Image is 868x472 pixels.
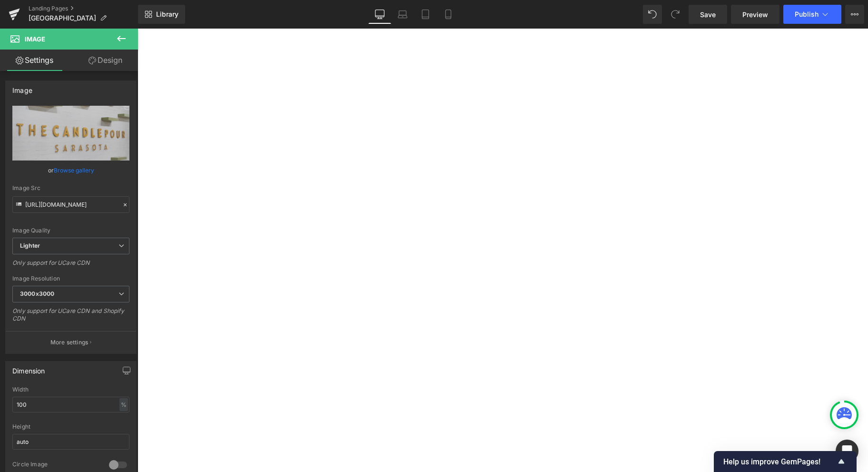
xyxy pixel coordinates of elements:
b: 3000x3000 [20,290,54,297]
button: Show survey - Help us improve GemPages! [723,456,847,467]
div: Open Intercom Messenger [836,440,858,462]
div: Width [12,386,129,393]
b: Lighter [20,242,40,249]
div: Only support for UCare CDN [12,259,129,273]
button: Redo [666,5,685,24]
a: Laptop [391,5,414,24]
span: Help us improve GemPages! [723,457,836,466]
button: More [845,5,864,24]
div: % [119,398,128,411]
input: auto [12,397,129,412]
div: Dimension [12,362,45,375]
a: Tablet [414,5,437,24]
a: Design [71,50,140,71]
div: Image Resolution [12,275,129,282]
button: Undo [643,5,662,24]
span: Image [25,35,45,43]
div: Only support for UCare CDN and Shopify CDN [12,307,129,329]
a: New Library [138,5,185,24]
a: Landing Pages [29,5,138,12]
a: Mobile [437,5,460,24]
div: or [12,165,129,175]
span: Save [700,10,716,20]
a: Browse gallery [54,162,94,179]
button: More settings [6,331,136,353]
span: Publish [795,10,819,18]
div: Circle Image [12,461,99,471]
span: [GEOGRAPHIC_DATA] [29,14,96,22]
div: Image Quality [12,227,129,234]
a: Desktop [368,5,391,24]
div: Image Src [12,185,129,191]
a: Preview [731,5,779,24]
p: More settings [50,338,89,347]
button: Publish [783,5,841,24]
input: auto [12,434,129,450]
span: Preview [742,10,768,20]
input: Link [12,196,129,213]
div: Height [12,423,129,430]
div: Image [12,81,32,94]
span: Library [156,10,178,19]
